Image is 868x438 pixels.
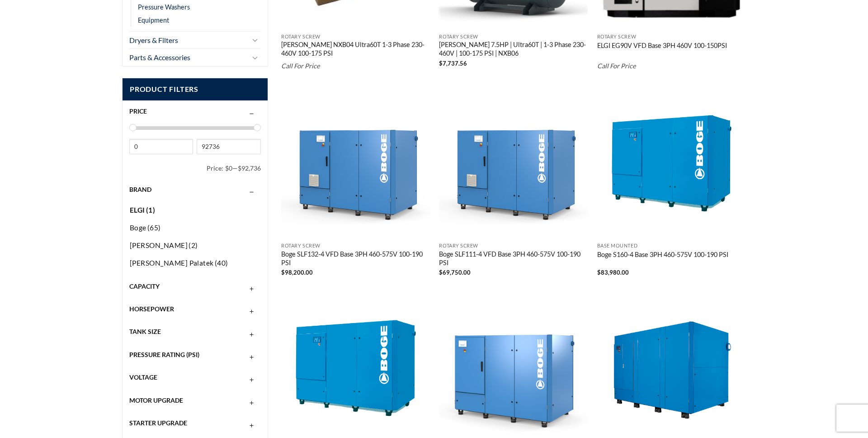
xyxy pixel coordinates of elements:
p: Rotary Screw [439,34,588,40]
span: $ [597,269,601,276]
a: ELGI EG90V VFD Base 3PH 460V 100-150PSI [597,42,727,52]
button: Toggle [250,52,261,63]
p: Base Mounted [597,243,746,249]
img: Boge SLF132-4 VFD Base 3PH 460-575V 100-190 PSI [281,89,430,238]
span: Price [129,107,147,115]
span: Tank Size [129,328,161,335]
span: — [232,164,238,172]
span: $ [281,269,285,276]
span: Motor Upgrade [129,396,183,404]
span: Capacity [129,282,160,290]
span: Horsepower [129,305,174,313]
p: Rotary Screw [281,243,430,249]
a: Parts & Accessories [129,49,248,66]
a: Boge SLF132-4 VFD Base 3PH 460-575V 100-190 PSI [281,250,430,268]
span: Price: [207,161,225,176]
span: Product Filters [123,78,268,100]
p: Rotary Screw [281,34,430,40]
img: Boge SLF111-4 VFD Base 3PH 460-575V 100-190 PSI [439,89,588,238]
span: (65) [146,223,161,233]
button: [PERSON_NAME](2) [129,237,198,254]
input: Min price [129,139,193,154]
button: Toggle [250,34,261,45]
span: Boge [130,224,146,232]
bdi: 98,200.00 [281,269,313,276]
span: [PERSON_NAME] [130,241,188,249]
a: Pressure Washers [138,0,190,14]
p: Rotary Screw [439,243,588,249]
span: (1) [145,205,155,215]
a: Boge SLF111-4 VFD Base 3PH 460-575V 100-190 PSI [439,250,588,268]
span: ELGI [130,206,145,214]
button: [PERSON_NAME] Palatek(40) [129,254,229,272]
span: $ [439,269,443,276]
bdi: 7,737.56 [439,60,467,67]
span: (2) [188,241,198,251]
em: Call For Price [281,62,320,70]
span: Starter Upgrade [129,419,187,427]
button: Boge(65) [129,219,161,237]
a: [PERSON_NAME] 7.5HP | Ultra60T | 1-3 Phase 230-460V | 100-175 PSI | NXB06 [439,41,588,59]
p: Rotary Screw [597,34,746,40]
a: [PERSON_NAME] NXB04 Ultra60T 1-3 Phase 230-460V 100-175 PSI [281,41,430,59]
span: Pressure Rating (PSI) [129,351,199,358]
span: $0 [225,164,232,172]
a: Boge S160-4 Base 3PH 460-575V 100-190 PSI [597,251,728,261]
img: Boge S160-4 Base 3PH 460-575V 100-190 PSI [597,89,746,238]
em: Call For Price [597,62,636,70]
span: $ [439,60,443,67]
bdi: 69,750.00 [439,269,471,276]
span: [PERSON_NAME] Palatek [130,259,214,267]
bdi: 83,980.00 [597,269,629,276]
span: Voltage [129,373,157,381]
span: (40) [214,258,228,268]
button: ELGI(1) [129,201,156,219]
a: Dryers & Filters [129,32,248,49]
span: $92,736 [238,164,261,172]
input: Max price [197,139,260,154]
span: Brand [129,186,151,193]
a: Equipment [138,14,169,27]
